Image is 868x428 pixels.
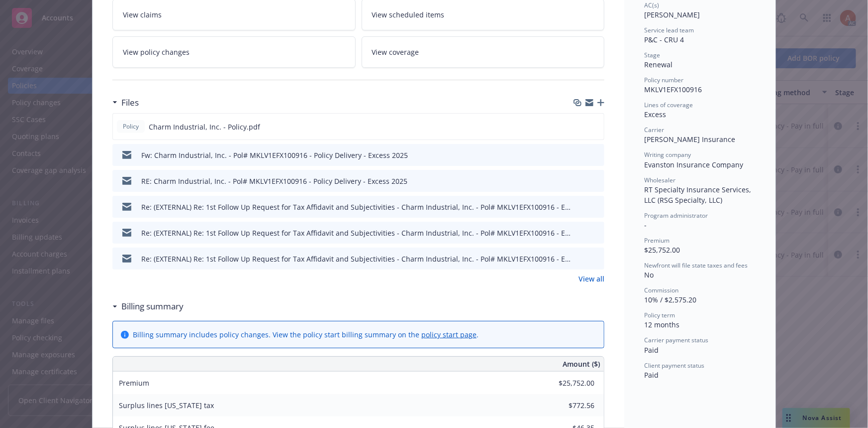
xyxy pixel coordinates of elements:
span: Newfront will file state taxes and fees [644,261,748,270]
button: download file [576,254,583,264]
span: Carrier [644,126,664,134]
span: Client payment status [644,361,704,370]
span: Lines of coverage [644,101,693,109]
span: AC(s) [644,1,659,9]
span: Writing company [644,150,691,159]
span: Premium [644,236,670,245]
div: Billing summary [112,300,184,313]
div: Excess [644,109,756,120]
button: download file [576,228,583,238]
span: RT Specialty Insurance Services, LLC (RSG Specialty, LLC) [644,185,753,205]
button: preview file [591,176,600,186]
span: Service lead team [644,26,694,34]
button: download file [576,176,583,186]
span: Program administrator [644,211,708,220]
span: Commission [644,286,678,294]
span: Policy number [644,76,683,84]
span: No [644,270,654,280]
span: $25,752.00 [644,245,680,255]
a: policy start page [421,330,477,339]
button: preview file [591,150,600,160]
button: preview file [591,228,600,238]
span: Paid [644,345,659,355]
input: 0.00 [536,398,600,413]
span: Paid [644,370,659,380]
span: View scheduled items [372,9,445,20]
button: preview file [591,202,600,212]
h3: Files [121,96,139,109]
span: P&C - CRU 4 [644,35,684,44]
div: Re: (EXTERNAL) Re: 1st Follow Up Request for Tax Affidavit and Subjectivities - Charm Industrial,... [141,254,572,264]
button: download file [575,122,583,132]
button: download file [576,202,583,212]
span: Policy term [644,311,675,319]
span: Evanston Insurance Company [644,160,743,169]
span: Stage [644,51,660,59]
span: View coverage [372,47,419,57]
button: download file [576,150,583,160]
span: Premium [119,378,149,388]
span: 12 months [644,320,679,329]
span: Policy [121,122,141,131]
a: View coverage [362,36,605,68]
h3: Billing summary [121,300,184,313]
div: Re: (EXTERNAL) Re: 1st Follow Up Request for Tax Affidavit and Subjectivities - Charm Industrial,... [141,228,572,238]
span: Amount ($) [563,359,600,369]
span: View claims [123,9,162,20]
span: [PERSON_NAME] [644,10,700,19]
span: Renewal [644,60,673,69]
div: Re: (EXTERNAL) Re: 1st Follow Up Request for Tax Affidavit and Subjectivities - Charm Industrial,... [141,202,572,212]
a: View policy changes [112,36,356,68]
span: 10% / $2,575.20 [644,295,696,304]
span: Carrier payment status [644,336,708,344]
span: MKLV1EFX100916 [644,85,702,94]
input: 0.00 [536,376,600,391]
a: View all [579,274,604,284]
span: View policy changes [123,47,190,57]
button: preview file [591,122,600,132]
div: Billing summary includes policy changes. View the policy start billing summary on the . [133,329,479,340]
span: Surplus lines [US_STATE] tax [119,401,214,410]
div: RE: Charm Industrial, Inc. - Pol# MKLV1EFX100916 - Policy Delivery - Excess 2025 [141,176,407,186]
span: - [644,220,647,230]
span: Charm Industrial, Inc. - Policy.pdf [149,122,260,132]
span: [PERSON_NAME] Insurance [644,135,735,144]
button: preview file [591,254,600,264]
div: Files [112,96,139,109]
div: Fw: Charm Industrial, Inc. - Pol# MKLV1EFX100916 - Policy Delivery - Excess 2025 [141,150,408,160]
span: Wholesaler [644,176,675,184]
